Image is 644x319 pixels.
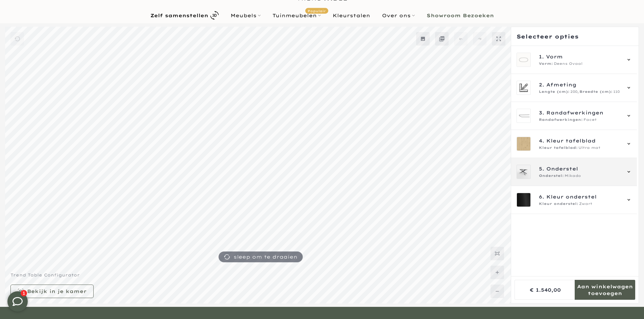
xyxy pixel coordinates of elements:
[150,13,208,18] b: Zelf samenstellen
[327,11,376,20] a: Kleurstalen
[376,11,421,20] a: Over ons
[144,9,224,21] a: Zelf samenstellen
[427,13,494,18] b: Showroom Bezoeken
[1,285,34,318] iframe: toggle-frame
[266,11,327,20] a: TuinmeubelenPopulair
[421,11,500,20] a: Showroom Bezoeken
[224,11,266,20] a: Meubels
[305,8,328,14] span: Populair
